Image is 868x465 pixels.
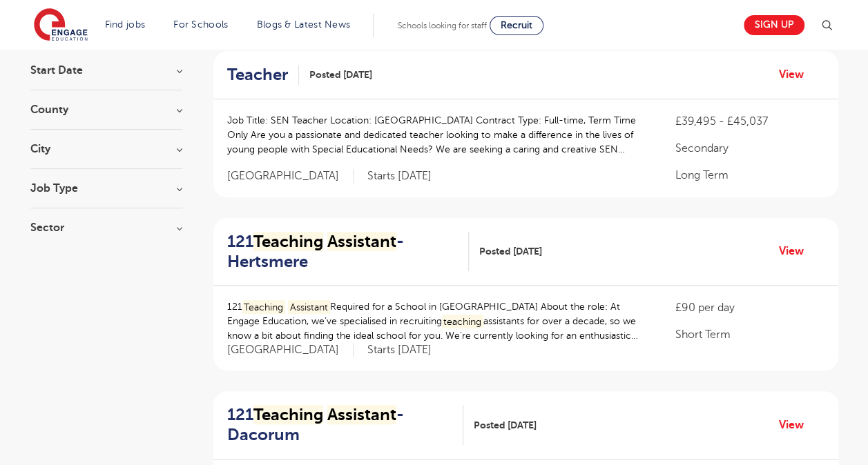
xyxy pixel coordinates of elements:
[242,300,286,315] mark: Teaching
[227,232,459,272] h2: 121 - Hertsmere
[779,416,814,434] a: View
[474,418,537,433] span: Posted [DATE]
[30,104,182,115] h3: County
[327,405,396,424] mark: Assistant
[227,405,452,445] h2: 121 - Dacorum
[490,16,543,35] a: Recruit
[253,405,323,424] mark: Teaching
[675,113,824,130] p: £39,495 - £45,037
[227,65,299,85] a: Teacher
[479,244,542,259] span: Posted [DATE]
[30,144,182,155] h3: City
[309,68,372,82] span: Posted [DATE]
[227,65,288,85] h2: Teacher
[779,66,814,83] a: View
[227,113,648,157] p: Job Title: SEN Teacher Location: [GEOGRAPHIC_DATA] Contract Type: Full-time, Term Time Only Are y...
[675,140,824,157] p: Secondary
[501,20,532,30] span: Recruit
[744,15,804,35] a: Sign up
[227,232,470,272] a: 121Teaching Assistant- Hertsmere
[288,300,330,315] mark: Assistant
[367,169,432,184] p: Starts [DATE]
[779,242,814,260] a: View
[257,19,351,30] a: Blogs & Latest News
[398,21,487,30] span: Schools looking for staff
[30,222,182,233] h3: Sector
[675,299,824,316] p: £90 per day
[34,8,88,43] img: Engage Education
[327,232,396,251] mark: Assistant
[30,183,182,194] h3: Job Type
[227,405,463,445] a: 121Teaching Assistant- Dacorum
[442,315,484,329] mark: teaching
[675,326,824,343] p: Short Term
[173,19,228,30] a: For Schools
[367,343,432,357] p: Starts [DATE]
[675,167,824,184] p: Long Term
[30,65,182,76] h3: Start Date
[227,299,648,343] p: 121 Required for a School in [GEOGRAPHIC_DATA] About the role: At Engage Education, we’ve special...
[227,343,354,357] span: [GEOGRAPHIC_DATA]
[105,19,146,30] a: Find jobs
[227,169,354,184] span: [GEOGRAPHIC_DATA]
[253,232,323,251] mark: Teaching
